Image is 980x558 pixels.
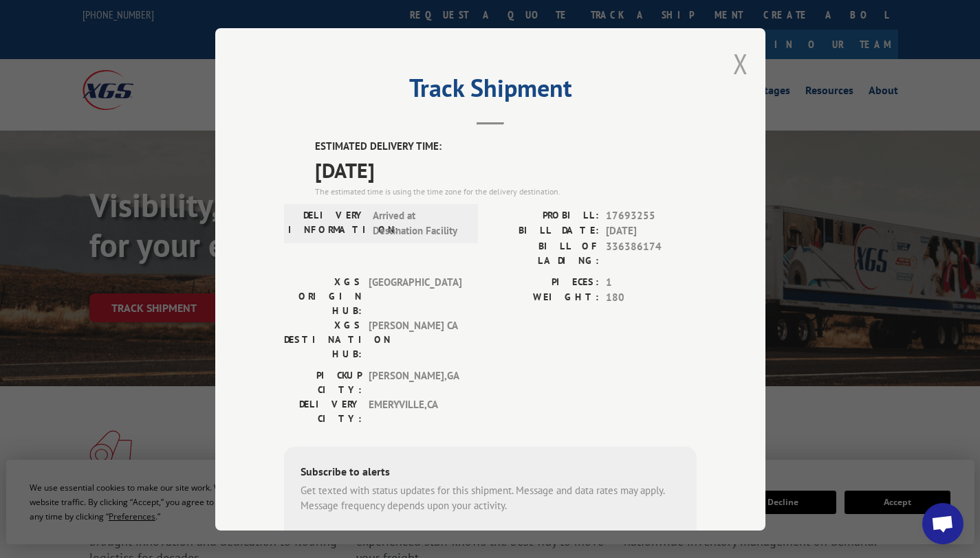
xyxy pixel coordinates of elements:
[369,317,461,361] span: [PERSON_NAME] CA
[315,185,697,197] div: The estimated time is using the time zone for the delivery destination.
[284,368,362,397] label: PICKUP CITY:
[606,223,697,239] span: [DATE]
[606,290,697,306] span: 180
[284,397,362,425] label: DELIVERY CITY:
[369,274,461,317] span: [GEOGRAPHIC_DATA]
[301,482,680,513] div: Get texted with status updates for this shipment. Message and data rates may apply. Message frequ...
[315,139,697,155] label: ESTIMATED DELIVERY TIME:
[922,503,963,544] div: Open chat
[490,223,599,239] label: BILL DATE:
[490,238,599,267] label: BILL OF LADING:
[301,462,680,482] div: Subscribe to alerts
[606,238,697,267] span: 336386174
[284,274,362,317] label: XGS ORIGIN HUB:
[606,208,697,223] span: 17693255
[284,317,362,361] label: XGS DESTINATION HUB:
[373,208,466,238] span: Arrived at Destination Facility
[369,368,461,397] span: [PERSON_NAME] , GA
[288,208,366,238] label: DELIVERY INFORMATION:
[284,78,697,104] h2: Track Shipment
[606,274,697,290] span: 1
[315,154,697,185] span: [DATE]
[490,208,599,223] label: PROBILL:
[733,45,748,82] button: Close modal
[490,290,599,306] label: WEIGHT:
[369,397,461,425] span: EMERYVILLE , CA
[490,274,599,290] label: PIECES:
